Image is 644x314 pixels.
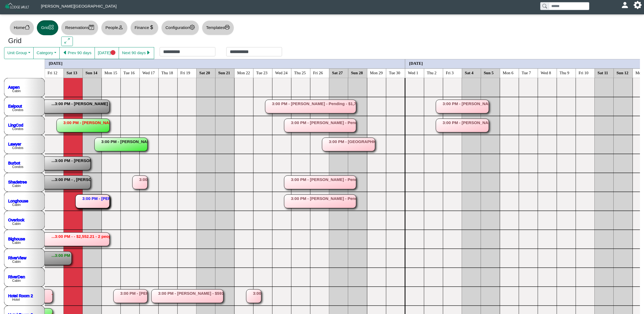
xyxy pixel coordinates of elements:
[101,20,127,35] button: Peopleperson
[67,70,77,75] text: Sat 13
[4,47,34,59] button: Unit Group
[8,217,25,222] a: Overlook
[63,50,68,55] svg: caret left fill
[12,89,21,93] text: Cabin
[313,70,323,75] text: Fri 26
[124,70,135,75] text: Tue 16
[294,70,306,75] text: Thu 25
[33,47,60,59] button: Category
[370,70,383,75] text: Mon 29
[12,184,21,188] text: Cabin
[12,165,23,169] text: Condos
[149,25,154,30] svg: currency dollar
[49,25,54,30] svg: grid
[484,70,494,75] text: Sun 5
[8,103,22,108] a: Eelpout
[12,241,21,245] text: Cabin
[332,70,343,75] text: Sat 27
[25,25,30,30] svg: house
[12,222,21,226] text: Cabin
[143,70,155,75] text: Wed 17
[541,70,551,75] text: Wed 8
[636,3,640,7] svg: gear fill
[180,70,190,75] text: Fri 19
[4,2,30,12] img: Z
[617,70,629,75] text: Sun 12
[409,61,423,65] text: [DATE]
[560,70,569,75] text: Thu 9
[61,20,98,35] button: Reservationscalendar2 check
[105,70,117,75] text: Mon 15
[89,25,94,30] svg: calendar2 check
[190,25,195,30] svg: gear
[275,70,288,75] text: Wed 24
[12,203,21,207] text: Cabin
[111,50,116,55] svg: circle fill
[12,298,20,302] text: Hotel
[218,70,230,75] text: Sun 21
[146,50,151,55] svg: caret right fill
[408,70,418,75] text: Wed 1
[9,20,34,35] button: Homehouse
[8,141,21,146] a: Lawyer
[118,25,123,30] svg: person
[161,20,199,35] button: Configurationgear
[202,20,234,35] button: Templatesprinter
[49,61,63,65] text: [DATE]
[351,70,363,75] text: Sun 28
[8,122,23,127] a: LingCod
[8,198,28,203] a: Longhouse
[59,47,95,59] button: caret left fillPrev 90 days
[465,70,474,75] text: Sat 4
[64,38,70,43] svg: arrows angle expand
[8,179,27,184] a: Shadetree
[12,146,23,150] text: Condos
[61,37,73,46] button: arrows angle expand
[598,70,608,75] text: Sat 11
[8,236,25,241] a: Bighouse
[237,70,250,75] text: Mon 22
[522,70,531,75] text: Tue 7
[48,70,57,75] text: Fri 12
[8,37,53,45] h3: Grid
[86,70,98,75] text: Sun 14
[446,70,454,75] text: Fri 3
[161,70,173,75] text: Thu 18
[8,160,20,165] a: Burbot
[130,20,158,35] button: Financecurrency dollar
[8,255,26,260] a: RiverView
[12,108,23,112] text: Condos
[119,47,154,59] button: Next 90 dayscaret right fill
[12,127,23,131] text: Condos
[12,279,21,283] text: Cabin
[226,47,282,56] input: Check out
[8,274,25,279] a: RiverDen
[579,70,588,75] text: Fri 10
[623,3,627,7] svg: person fill
[95,47,119,59] button: [DATE]circle fill
[427,70,436,75] text: Thu 2
[542,4,547,8] svg: search
[225,25,230,30] svg: printer
[503,70,514,75] text: Mon 6
[256,70,268,75] text: Tue 23
[8,293,33,298] a: Hotel Room 2
[199,70,210,75] text: Sat 20
[37,20,58,35] button: Gridgrid
[160,47,215,56] input: Check in
[389,70,400,75] text: Tue 30
[8,85,20,89] a: Aspen
[12,260,21,264] text: Cabin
